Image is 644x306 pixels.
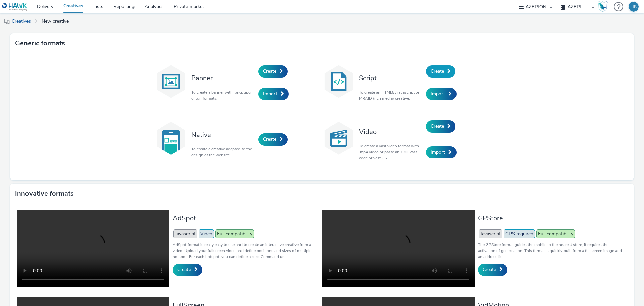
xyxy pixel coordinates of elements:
[263,91,277,97] span: Import
[483,266,496,273] span: Create
[431,149,445,155] span: Import
[479,229,502,238] span: Javascript
[215,229,254,238] span: Full compatibility
[15,38,65,48] h3: Generic formats
[191,73,255,83] h3: Banner
[431,91,445,97] span: Import
[258,65,288,78] a: Create
[3,18,10,25] img: mobile
[173,242,319,260] p: AdSpot format is really easy to use and to create an interactive creative from a video. Upload yo...
[431,123,444,130] span: Create
[263,136,276,142] span: Create
[258,88,289,100] a: Import
[426,65,455,78] a: Create
[191,89,255,101] p: To create a banner with .png, .jpg or .gif formats.
[199,229,214,238] span: Video
[598,1,610,12] a: Hawk Academy
[38,13,72,30] a: New creative
[322,65,356,98] img: code.svg
[15,189,74,199] h3: Innovative formats
[177,266,191,273] span: Create
[191,130,255,139] h3: Native
[359,143,423,161] p: To create a vast video format with .mp4 video or paste an XML vast code or vast URL.
[426,88,457,100] a: Import
[359,89,423,101] p: To create an HTML5 / javascript or MRAID (rich media) creative.
[154,65,188,98] img: banner.svg
[258,133,288,145] a: Create
[431,68,444,74] span: Create
[359,73,423,83] h3: Script
[154,121,188,155] img: native.svg
[426,146,457,158] a: Import
[2,3,28,11] img: undefined Logo
[359,127,423,136] h3: Video
[478,242,624,260] p: The GPStore format guides the mobile to the nearest store, it requires the activation of geolocat...
[478,214,624,223] h3: GPStore
[173,229,197,238] span: Javascript
[173,264,202,276] a: Create
[426,120,455,133] a: Create
[504,229,535,238] span: GPS required
[263,68,276,74] span: Create
[173,214,319,223] h3: AdSpot
[191,146,255,158] p: To create a creative adapted to the design of the website.
[536,229,575,238] span: Full compatibility
[322,121,356,155] img: video.svg
[630,2,637,12] div: HK
[598,1,608,12] img: Hawk Academy
[478,264,507,276] a: Create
